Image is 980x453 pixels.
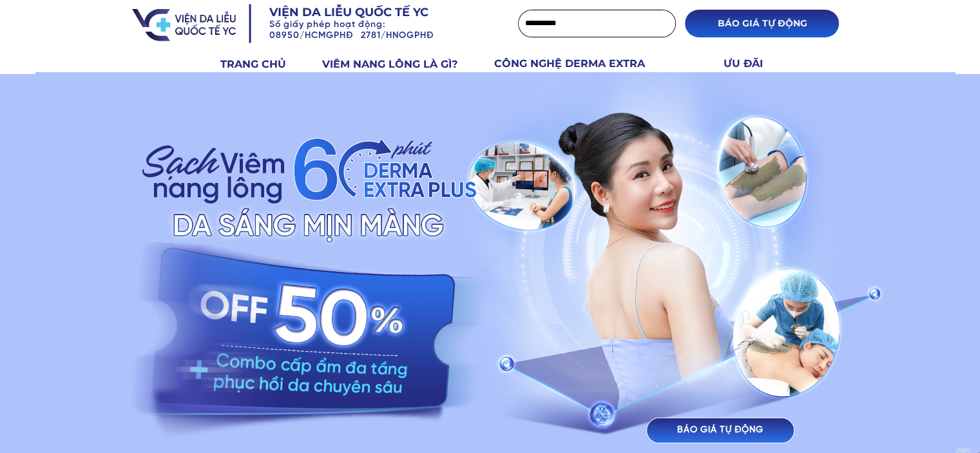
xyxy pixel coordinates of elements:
h3: ƯU ĐÃI [724,55,778,72]
h3: Số giấy phép hoạt động: 08950/HCMGPHĐ 2781/HNOGPHĐ [269,20,487,42]
h3: Viện da liễu quốc tế YC [269,5,468,21]
h3: VIÊM NANG LÔNG LÀ GÌ? [322,56,479,73]
h3: TRANG CHỦ [220,56,307,73]
p: BÁO GIÁ TỰ ĐỘNG [647,418,794,443]
h3: CÔNG NGHỆ DERMA EXTRA PLUS [494,55,675,88]
p: BÁO GIÁ TỰ ĐỘNG [685,10,839,37]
